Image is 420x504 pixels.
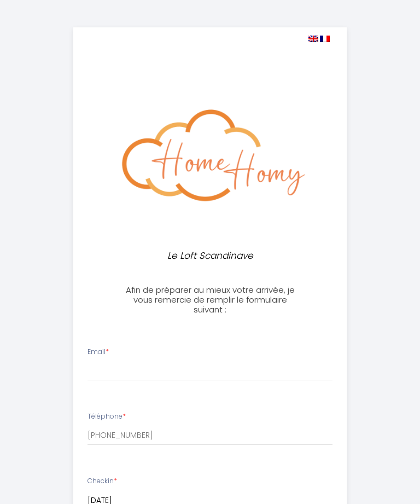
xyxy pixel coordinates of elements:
label: Téléphone [87,412,126,422]
img: fr.png [320,36,330,42]
p: Le Loft Scandinave [126,248,294,263]
h3: Afin de préparer au mieux votre arrivée, je vous remercie de remplir le formulaire suivant : [121,285,298,315]
img: en.png [308,36,318,42]
label: Email [87,347,109,357]
label: Checkin [87,476,117,486]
